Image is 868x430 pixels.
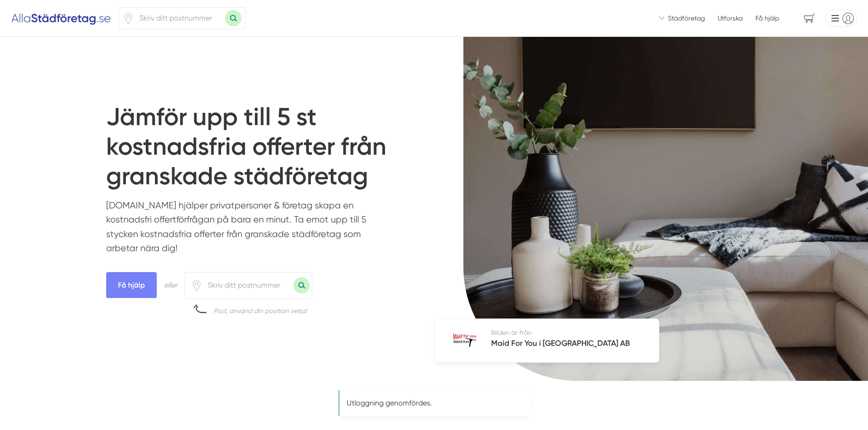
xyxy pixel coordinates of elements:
[202,275,293,296] input: Skriv ditt postnummer
[191,280,202,291] span: Klicka för att använda din position.
[214,306,307,315] div: Psst, använd din position vetja!
[718,14,743,23] a: Utforska
[797,10,822,26] span: navigation-cart
[668,14,705,23] span: Städföretag
[755,14,779,23] span: Få hjälp
[293,277,310,293] button: Sök med postnummer
[134,8,225,29] input: Skriv ditt postnummer
[123,13,134,24] svg: Pin / Karta
[491,329,532,336] span: Bilden är från
[453,334,476,347] img: Maid For You i Sverige AB logotyp
[164,279,177,291] div: eller
[191,280,202,291] svg: Pin / Karta
[123,13,134,24] span: Klicka för att använda din position.
[106,272,157,298] span: Få hjälp
[347,398,522,408] p: Utloggning genomfördes.
[106,198,382,260] p: [DOMAIN_NAME] hjälper privatpersoner & företag skapa en kostnadsfri offertförfrågan på bara en mi...
[11,11,111,25] img: Alla Städföretag
[491,337,630,351] h5: Maid For You i [GEOGRAPHIC_DATA] AB
[225,10,241,26] button: Sök med postnummer
[106,102,412,198] h1: Jämför upp till 5 st kostnadsfria offerter från granskade städföretag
